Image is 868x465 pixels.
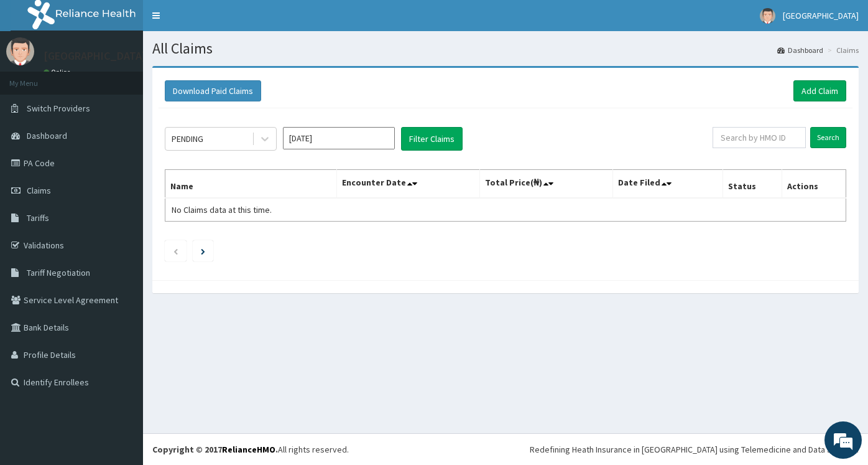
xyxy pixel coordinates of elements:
span: Dashboard [27,130,67,141]
a: Add Claim [793,80,846,101]
th: Encounter Date [336,170,480,199]
th: Actions [782,170,846,199]
input: Select Month and Year [283,127,395,149]
input: Search by HMO ID [713,127,806,148]
a: Online [44,68,73,77]
span: Switch Providers [27,103,90,114]
a: Dashboard [777,45,823,55]
a: RelianceHMO [222,444,275,455]
img: User Image [6,37,34,65]
div: Redefining Heath Insurance in [GEOGRAPHIC_DATA] using Telemedicine and Data Science! [530,443,859,456]
button: Download Paid Claims [165,80,261,101]
strong: Copyright © 2017 . [152,444,278,455]
span: [GEOGRAPHIC_DATA] [783,10,859,21]
span: Tariffs [27,212,49,223]
p: [GEOGRAPHIC_DATA] [44,50,146,62]
span: Tariff Negotiation [27,267,90,278]
th: Total Price(₦) [480,170,613,199]
th: Name [165,170,337,199]
span: Claims [27,185,51,196]
img: User Image [760,8,775,24]
th: Date Filed [612,170,723,199]
th: Status [723,170,782,199]
div: PENDING [172,133,203,145]
input: Search [810,127,846,148]
h1: All Claims [152,40,859,57]
a: Previous page [173,245,178,256]
footer: All rights reserved. [143,433,868,465]
span: No Claims data at this time. [172,204,272,215]
a: Next page [201,245,205,256]
li: Claims [824,45,859,55]
button: Filter Claims [401,127,463,151]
